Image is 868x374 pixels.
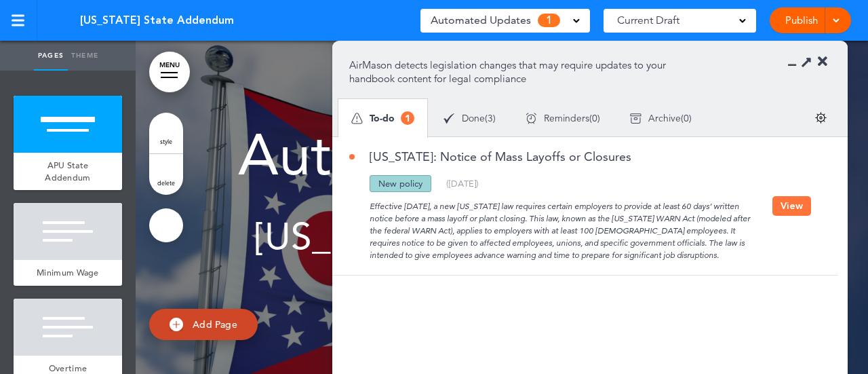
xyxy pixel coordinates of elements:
[149,113,183,153] a: style
[401,111,414,125] span: 1
[160,137,172,145] span: style
[780,7,823,33] a: Publish
[149,309,258,341] a: Add Page
[544,113,589,123] span: Reminders
[431,11,531,30] span: Automated Updates
[238,121,766,189] span: Auto Policy Updates
[149,154,183,195] a: delete
[488,113,493,123] span: 3
[815,112,827,124] img: settings.svg
[349,151,631,163] a: [US_STATE]: Notice of Mass Layoffs or Closures
[772,196,811,216] button: View
[630,113,642,124] img: apu_icons_archive.svg
[443,113,455,124] img: apu_icons_done.svg
[170,318,183,331] img: add.svg
[351,113,363,124] img: apu_icons_todo.svg
[349,58,686,86] p: AirMason detects legislation changes that may require updates to your handbook content for legal ...
[45,160,90,183] span: APU State Addendum
[68,41,102,71] a: Theme
[37,267,99,278] span: Minimum Wage
[592,113,597,123] span: 0
[462,113,485,123] span: Done
[370,175,431,192] div: New policy
[370,113,395,123] span: To-do
[193,318,237,331] span: Add Page
[34,41,68,71] a: Pages
[648,113,681,123] span: Archive
[14,153,122,190] a: APU State Addendum
[349,192,772,261] div: Effective [DATE], a new [US_STATE] law requires certain employers to provide at least 60 days’ wr...
[538,14,560,27] span: 1
[49,362,87,374] span: Overtime
[526,113,537,124] img: apu_icons_remind.svg
[446,179,479,188] div: ( )
[684,113,689,123] span: 0
[149,52,190,92] a: MENU
[429,100,511,136] div: ( )
[617,11,679,30] span: Current Draft
[14,260,122,286] a: Minimum Wage
[615,100,707,136] div: ( )
[157,179,175,187] span: delete
[80,13,234,28] span: [US_STATE] State Addendum
[255,214,749,259] span: [US_STATE] State Addendum
[511,100,615,136] div: ( )
[449,178,476,189] span: [DATE]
